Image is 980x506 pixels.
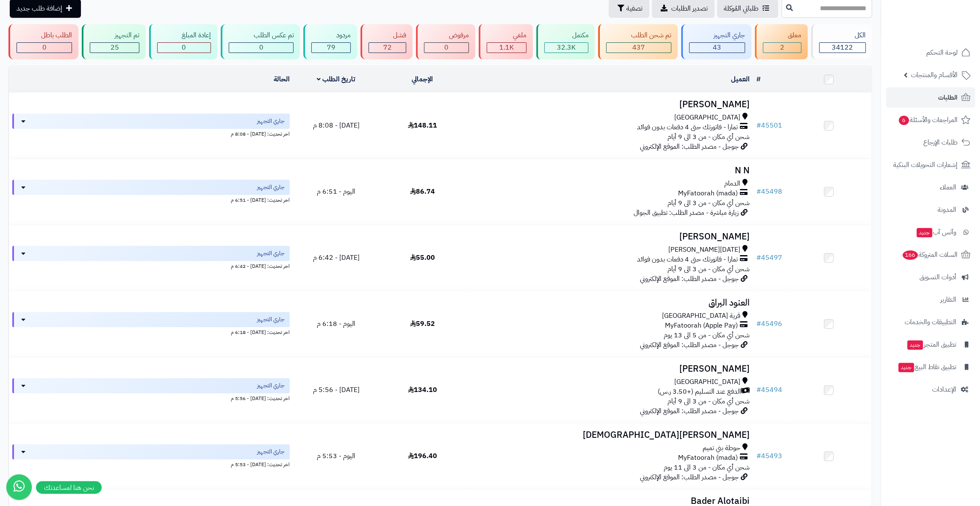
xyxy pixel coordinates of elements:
div: مردود [311,31,350,40]
span: [GEOGRAPHIC_DATA] [674,113,740,122]
span: 166 [902,250,918,260]
div: جاري التجهيز [689,31,745,40]
span: الإعدادات [932,384,956,395]
div: تم عكس الطلب [229,31,293,40]
div: اخر تحديث: [DATE] - 5:56 م [12,393,290,402]
a: معلق 2 [753,24,809,59]
span: تصدير الطلبات [671,3,708,14]
span: قرية [GEOGRAPHIC_DATA] [662,311,740,321]
span: شحن أي مكان - من 5 الى 13 يوم [663,330,749,340]
span: 25 [111,42,119,53]
a: مرفوض 0 [414,24,476,59]
span: طلباتي المُوكلة [724,3,759,14]
a: تطبيق المتجرجديد [886,334,975,355]
div: اخر تحديث: [DATE] - 6:51 م [12,195,290,204]
div: الطلب باطل [17,31,72,40]
span: 0 [444,42,448,53]
span: [DATE] - 5:56 م [313,385,359,395]
div: فشل [368,31,406,40]
a: #45501 [756,120,782,131]
span: 2 [780,42,784,53]
div: مكتمل [544,31,588,40]
span: # [756,120,761,131]
a: العملاء [886,177,975,197]
span: جوجل - مصدر الطلب: الموقع الإلكتروني [639,142,738,152]
a: # [756,74,760,84]
span: شحن أي مكان - من 3 الى 9 أيام [667,198,749,208]
a: #45496 [756,319,782,329]
span: جاري التجهيز [257,315,285,324]
a: إعادة المبلغ 0 [147,24,219,59]
span: اليوم - 6:51 م [317,186,355,197]
span: شحن أي مكان - من 3 الى 9 أيام [667,132,749,142]
span: جوجل - مصدر الطلب: الموقع الإلكتروني [639,340,738,350]
div: 32344 [545,43,588,53]
a: الحالة [274,74,290,84]
span: اليوم - 5:53 م [317,451,355,461]
span: طلبات الإرجاع [923,136,958,148]
h3: العنود البراق [469,298,749,308]
span: جوجل - مصدر الطلب: الموقع الإلكتروني [639,274,738,284]
div: 25 [90,43,138,53]
span: المدونة [938,204,956,216]
span: المراجعات والأسئلة [898,114,958,126]
span: إشعارات التحويلات البنكية [893,159,958,171]
div: 0 [158,43,210,53]
span: 79 [327,42,335,53]
span: شحن أي مكان - من 3 الى 9 أيام [667,396,749,406]
h3: [PERSON_NAME] [469,100,749,109]
span: لوحة التحكم [926,47,958,58]
a: ملغي 1.1K [477,24,534,59]
div: إعادة المبلغ [157,31,211,40]
span: جوجل - مصدر الطلب: الموقع الإلكتروني [639,406,738,416]
span: جوجل - مصدر الطلب: الموقع الإلكتروني [639,472,738,482]
span: تطبيق نقاط البيع [897,361,956,373]
img: logo-2.png [922,12,972,30]
div: الكل [819,31,866,40]
h3: [PERSON_NAME][DEMOGRAPHIC_DATA] [469,430,749,440]
a: المراجعات والأسئلة6 [886,110,975,130]
a: المدونة [886,200,975,220]
span: جديد [916,228,932,237]
a: جاري التجهيز 43 [679,24,753,59]
div: 437 [606,43,670,53]
a: التطبيقات والخدمات [886,312,975,332]
div: 0 [229,43,293,53]
a: فشل 72 [359,24,414,59]
a: #45494 [756,385,782,395]
a: #45493 [756,451,782,461]
span: التطبيقات والخدمات [905,316,956,328]
span: جديد [907,340,923,350]
span: # [756,253,761,263]
div: 72 [369,43,406,53]
span: 59.52 [410,319,435,329]
span: تمارا - فاتورتك حتى 4 دفعات بدون فوائد [637,122,737,132]
span: جاري التجهيز [257,249,285,258]
span: [GEOGRAPHIC_DATA] [674,377,740,387]
div: تم التجهيز [90,31,139,40]
a: الطلبات [886,87,975,108]
span: جاري التجهيز [257,117,285,125]
span: جاري التجهيز [257,381,285,390]
span: 1.1K [499,42,514,53]
span: 43 [713,42,721,53]
span: MyFatoorah (mada) [678,189,737,198]
div: معلق [763,31,801,40]
a: الطلب باطل 0 [7,24,80,59]
div: 2 [763,43,800,53]
div: ملغي [487,31,526,40]
span: # [756,451,761,461]
span: شحن أي مكان - من 3 الى 11 يوم [663,462,749,473]
span: وآتس آب [916,226,956,238]
a: وآتس آبجديد [886,222,975,242]
a: إشعارات التحويلات البنكية [886,155,975,175]
a: الإعدادات [886,379,975,400]
span: 34122 [832,42,853,53]
h3: Bader Alotaibi [469,496,749,506]
span: إضافة طلب جديد [17,3,62,14]
a: الكل34122 [809,24,874,59]
span: 6 [898,115,909,125]
div: 79 [312,43,350,53]
span: MyFatoorah (mada) [678,453,737,463]
a: مردود 79 [302,24,358,59]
